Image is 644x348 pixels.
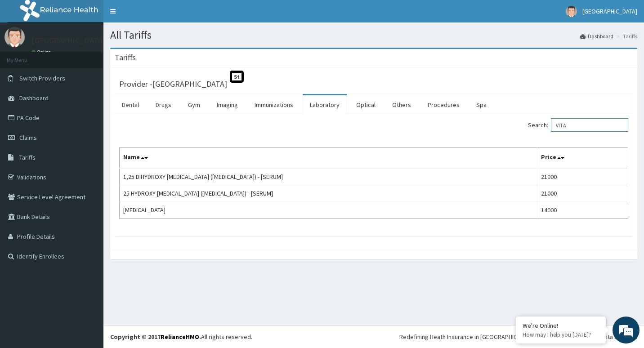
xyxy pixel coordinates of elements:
td: 21000 [537,168,628,185]
span: [GEOGRAPHIC_DATA] [582,7,637,15]
a: Drugs [148,95,179,114]
th: Price [537,148,628,169]
p: How may I help you today? [523,331,599,339]
td: 21000 [537,185,628,202]
a: Dental [115,95,146,114]
span: Dashboard [19,94,49,102]
label: Search: [528,118,628,132]
a: Optical [349,95,383,114]
span: We're online! [52,113,124,204]
span: St [230,71,244,83]
td: 14000 [537,202,628,219]
a: RelianceHMO [161,333,199,341]
a: Immunizations [247,95,300,114]
h3: Provider - [GEOGRAPHIC_DATA] [119,80,227,88]
a: Dashboard [580,32,613,40]
div: Chat with us now [47,50,151,62]
h3: Tariffs [115,54,136,62]
input: Search: [551,118,628,132]
span: Claims [19,134,37,142]
a: Spa [469,95,494,114]
td: [MEDICAL_DATA] [120,202,537,219]
td: 25 HYDROXY [MEDICAL_DATA] ([MEDICAL_DATA]) - [SERUM] [120,185,537,202]
a: Laboratory [303,95,347,114]
strong: Copyright © 2017 . [110,333,201,341]
a: Online [31,49,53,55]
img: User Image [4,27,25,47]
footer: All rights reserved. [103,325,644,348]
span: Switch Providers [19,74,65,82]
div: We're Online! [523,321,599,330]
a: Others [385,95,418,114]
td: 1,25 DIHYDROXY [MEDICAL_DATA] ([MEDICAL_DATA]) - [SERUM] [120,168,537,185]
a: Imaging [210,95,245,114]
span: Tariffs [19,153,36,161]
a: Gym [181,95,207,114]
img: d_794563401_company_1708531726252_794563401 [17,45,36,67]
img: User Image [566,6,577,17]
textarea: Type your message and hit 'Enter' [4,245,171,277]
div: Redefining Heath Insurance in [GEOGRAPHIC_DATA] using Telemedicine and Data Science! [399,332,637,341]
div: Minimize live chat window [148,4,169,26]
li: Tariffs [614,32,637,40]
a: Procedures [420,95,467,114]
h1: All Tariffs [110,29,637,41]
th: Name [120,148,537,169]
p: [GEOGRAPHIC_DATA] [31,36,106,45]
